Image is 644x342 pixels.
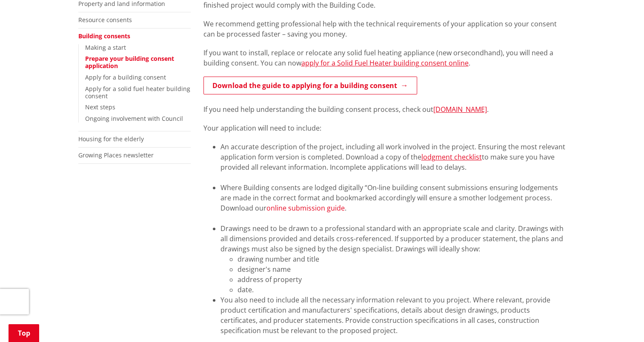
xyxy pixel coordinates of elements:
a: apply for a Solid Fuel Heater building consent online [301,58,469,68]
li: designer's name [238,264,566,274]
a: Building consents [78,32,130,40]
li: You also need to include all the necessary information relevant to you project. Where relevant, p... [220,295,566,336]
a: online submission guide [266,203,345,213]
a: Apply for a solid fuel heater building consent​ [85,85,190,100]
a: Ongoing involvement with Council [85,114,183,123]
a: Housing for the elderly [78,135,144,143]
li: date. [238,285,566,295]
iframe: Messenger Launcher [605,306,635,337]
p: We recommend getting professional help with the technical requirements of your application so you... [203,19,566,39]
a: Prepare your building consent application [85,54,174,70]
a: Apply for a building consent [85,73,166,81]
a: Top [9,324,39,342]
p: Your application will need to include: [203,123,566,133]
a: [DOMAIN_NAME] [433,105,487,114]
li: Drawings need to be drawn to a professional standard with an appropriate scale and clarity. Drawi... [220,223,566,295]
li: drawing number and title [238,254,566,264]
a: Growing Places newsletter [78,151,154,159]
a: Resource consents [78,16,132,24]
a: lodgment checklist [421,152,482,162]
p: If you need help understanding the building consent process, check out . [203,104,566,114]
li: address of property [238,274,566,285]
li: Where Building consents are lodged digitally “On-line building consent submissions ensuring lodge... [220,182,566,223]
li: An accurate description of the project, including all work involved in the project. Ensuring the ... [220,142,566,182]
p: If you want to install, replace or relocate any solid fuel heating appliance (new orsecondhand), ... [203,48,566,68]
a: Download the guide to applying for a building consent [203,77,417,94]
a: Making a start [85,43,126,51]
a: Next steps [85,103,115,111]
